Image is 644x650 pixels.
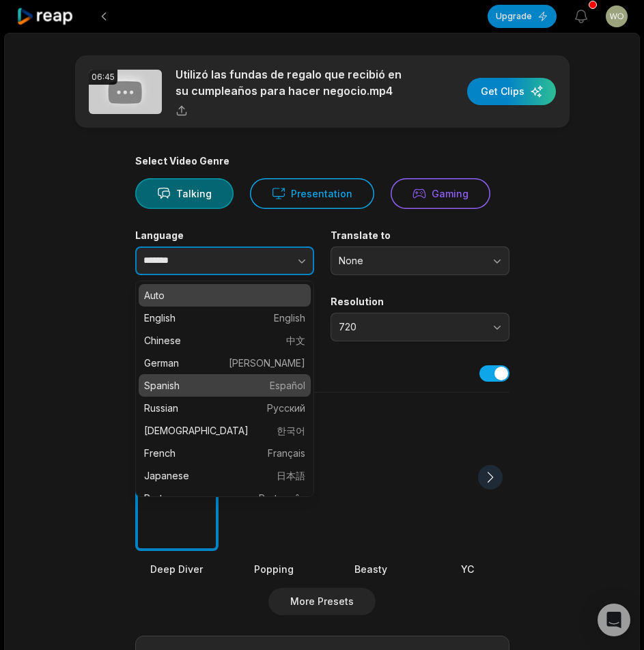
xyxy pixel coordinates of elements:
[467,78,556,105] button: Get Clips
[229,356,305,370] span: [PERSON_NAME]
[277,423,305,438] span: 한국어
[135,229,314,242] label: Language
[144,446,305,460] p: French
[144,311,305,325] p: English
[144,333,305,348] p: Chinese
[286,333,305,348] span: 中文
[331,229,509,242] label: Translate to
[259,491,305,505] span: Português
[331,246,509,275] button: None
[274,311,305,325] span: English
[144,401,305,415] p: Russian
[89,70,117,85] div: 06:45
[176,66,411,99] p: Utilizó las fundas de regalo que recibió en su cumpleaños para hacer negocio.mp4
[331,296,509,308] label: Resolution
[426,562,509,576] div: YC
[144,468,305,483] p: Japanese
[268,588,376,615] button: More Presets
[331,313,509,341] button: 720
[250,178,374,209] button: Presentation
[144,491,305,505] p: Portuguese
[232,562,316,576] div: Popping
[144,356,305,370] p: German
[268,446,305,460] span: Français
[135,178,234,209] button: Talking
[144,288,305,302] p: Auto
[598,604,630,636] div: Open Intercom Messenger
[135,562,219,576] div: Deep Diver
[144,423,305,438] p: [DEMOGRAPHIC_DATA]
[488,5,557,28] button: Upgrade
[135,155,509,167] div: Select Video Genre
[329,562,412,576] div: Beasty
[277,468,305,483] span: 日本語
[339,255,482,267] span: None
[339,321,482,333] span: 720
[267,401,305,415] span: Русский
[270,378,305,393] span: Español
[144,378,305,393] p: Spanish
[391,178,490,209] button: Gaming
